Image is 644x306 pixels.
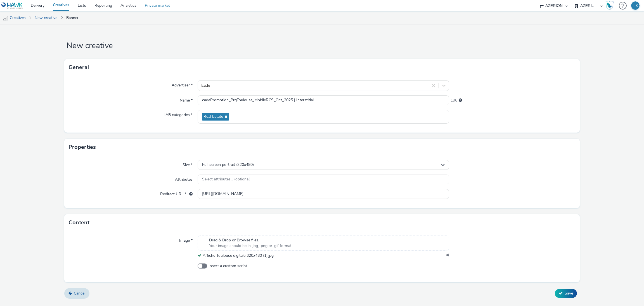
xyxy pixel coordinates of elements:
[64,288,89,299] a: Cancel
[605,1,614,10] img: Hawk Academy
[68,218,89,227] h3: Content
[198,189,449,199] input: url...
[177,236,195,243] label: Image *
[459,98,462,103] div: Maximum 255 characters
[1,2,23,9] img: undefined Logo
[565,291,573,296] span: Save
[555,289,577,298] button: Save
[63,11,81,25] a: Banner
[180,160,195,168] label: Size *
[209,243,292,249] span: Your image should be in .jpg, .png or .gif format
[74,291,85,296] span: Cancel
[186,191,193,197] div: URL will be used as a validation URL with some SSPs and it will be the redirection URL of your cr...
[633,1,638,10] div: HK
[169,80,195,88] label: Advertiser *
[68,63,89,72] h3: General
[68,143,96,151] h3: Properties
[203,114,223,119] span: Real Estate
[203,253,274,258] span: Affiche Toulouse digitale 320x480 (1).jpg
[173,175,195,182] label: Attributes
[202,177,250,182] span: Select attributes... (optional)
[162,110,195,118] label: IAB categories *
[177,95,195,103] label: Name *
[209,263,247,269] span: Insert a custom script
[32,11,60,25] a: New creative
[3,15,8,21] img: mobile
[605,1,616,10] a: Hawk Academy
[451,98,457,103] span: 196
[158,189,195,197] label: Redirect URL *
[64,41,579,51] h1: New creative
[202,163,254,167] span: Full screen portrait (320x480)
[198,95,449,105] input: Name
[209,237,292,243] span: Drag & Drop or Browse files.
